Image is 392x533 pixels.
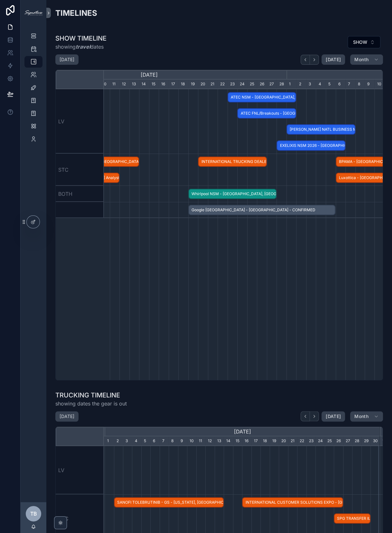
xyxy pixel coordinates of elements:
[322,54,345,65] button: [DATE]
[70,157,139,167] div: SK Life NSM - Orlando, FL - CONFIRMED
[141,436,150,446] div: 5
[114,436,123,446] div: 2
[276,80,286,89] div: 28
[353,39,367,45] span: SHOW
[105,427,379,436] div: [DATE]
[326,80,336,89] div: 5
[159,80,169,89] div: 16
[267,80,277,89] div: 27
[228,92,296,103] span: ATEC NSM - [GEOGRAPHIC_DATA], [GEOGRAPHIC_DATA] - CONFIRMED
[325,436,334,446] div: 25
[242,497,343,508] div: INTERNATIONAL CUSTOMER SOLUTIONS EXPO - Orlando, FL - CONFIRMED
[71,157,139,167] span: SK Life NSM - [GEOGRAPHIC_DATA], [GEOGRAPHIC_DATA] - CONFIRMED
[56,154,104,186] div: STC
[228,80,238,89] div: 23
[350,54,383,65] button: Month
[287,124,355,135] span: [PERSON_NAME] NATL BUSINESS MTG - [GEOGRAPHIC_DATA][PERSON_NAME], [GEOGRAPHIC_DATA] - SOFT HOLD
[56,446,104,494] div: LV
[178,436,187,446] div: 9
[150,436,159,446] div: 6
[361,436,370,446] div: 29
[115,497,223,508] span: SANOFI TOLEBRUTINIB - GS - [US_STATE], [GEOGRAPHIC_DATA] - CONFIRMED
[348,36,380,48] button: Select Button
[188,189,277,199] div: Whirlpool NSM - Arlington, TX - CONFIRMED
[306,80,316,89] div: 3
[110,80,120,89] div: 11
[11,70,286,80] div: [DATE]
[187,436,196,446] div: 10
[21,26,46,153] div: scrollable content
[257,80,267,89] div: 26
[288,436,297,446] div: 21
[251,436,260,446] div: 17
[277,140,345,151] span: EXELIXIS NSM 2026 - [GEOGRAPHIC_DATA], [GEOGRAPHIC_DATA] - CONFIRMED
[205,436,214,446] div: 12
[247,80,257,89] div: 25
[24,10,42,15] img: App logo
[30,510,37,518] span: TB
[370,436,379,446] div: 30
[178,80,188,89] div: 18
[380,436,389,446] div: 1
[276,140,345,151] div: EXELIXIS NSM 2026 - Palm Springs, CA - CONFIRMED
[237,80,247,89] div: 24
[326,414,341,419] span: [DATE]
[228,92,296,103] div: ATEC NSM - San Diego, CA - CONFIRMED
[55,34,107,43] h1: SHOW TIMELINE
[336,80,346,89] div: 6
[286,124,355,135] div: REYNOLDS NATL BUSINESS MTG - Indian Wells, CA - SOFT HOLD
[355,80,365,89] div: 8
[215,436,224,446] div: 13
[123,436,132,446] div: 3
[198,80,208,89] div: 20
[55,391,127,400] h1: TRUCKING TIMELINE
[322,411,345,422] button: [DATE]
[114,497,224,508] div: SANOFI TOLEBRUTINIB - GS - New York, NY - CONFIRMED
[316,80,326,89] div: 4
[279,436,288,446] div: 20
[237,108,296,119] div: ATEC FNL/Breakouts - San Diego, CA - CONFIRMED
[334,513,370,524] div: SPG TRANSFER IL->NV -
[354,57,369,62] span: Month
[242,436,251,446] div: 16
[224,436,233,446] div: 14
[374,80,384,89] div: 10
[139,80,149,89] div: 14
[100,80,110,89] div: 10
[286,80,296,89] div: 1
[315,436,324,446] div: 24
[149,80,159,89] div: 15
[189,205,335,215] span: Google [GEOGRAPHIC_DATA] - [GEOGRAPHIC_DATA] - CONFIRMED
[129,80,139,89] div: 13
[105,436,114,446] div: 1
[297,436,306,446] div: 22
[233,436,242,446] div: 15
[188,80,198,89] div: 19
[60,413,74,420] h2: [DATE]
[56,186,104,202] div: BOTH
[60,56,74,63] h2: [DATE]
[55,8,97,18] h2: TIMELINES
[198,157,267,167] div: INTERNATIONAL TRUCKING DEALER MEETING - Orlando, FL - CONFIRMED
[196,436,205,446] div: 11
[345,80,355,89] div: 7
[188,205,336,215] div: Google Dubai - Dubai - CONFIRMED
[199,157,266,167] span: INTERNATIONAL TRUCKING DEALER MEETING - [GEOGRAPHIC_DATA], [GEOGRAPHIC_DATA] - CONFIRMED
[169,80,179,89] div: 17
[160,436,169,446] div: 7
[55,43,107,51] span: showing dates
[260,436,269,446] div: 18
[326,57,341,62] span: [DATE]
[270,436,279,446] div: 19
[169,436,178,446] div: 8
[238,108,295,119] span: ATEC FNL/Breakouts - [GEOGRAPHIC_DATA], [GEOGRAPHIC_DATA] - CONFIRMED
[208,80,218,89] div: 21
[350,411,383,422] button: Month
[132,436,141,446] div: 4
[189,189,276,199] span: Whirlpool NSM - [GEOGRAPHIC_DATA], [GEOGRAPHIC_DATA] - CONFIRMED
[296,80,306,89] div: 2
[352,436,361,446] div: 28
[343,436,352,446] div: 27
[365,80,375,89] div: 9
[76,43,90,50] em: travel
